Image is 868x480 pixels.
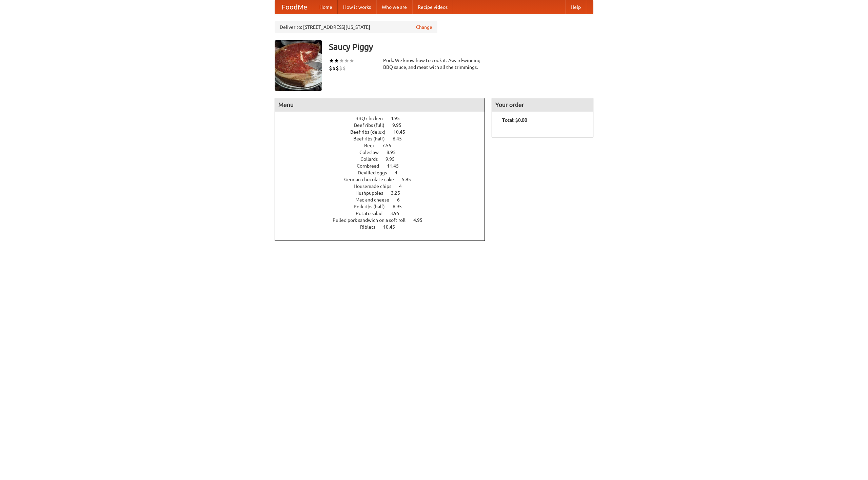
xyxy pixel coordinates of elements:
span: Hushpuppies [355,190,390,196]
span: 9.95 [386,156,401,162]
span: Pulled pork sandwich on a soft roll [333,217,412,223]
li: $ [329,64,332,72]
span: 10.45 [383,224,402,230]
a: Riblets 10.45 [360,224,408,230]
a: Help [565,0,586,14]
h3: Saucy Piggy [329,40,593,54]
span: 8.95 [387,150,402,155]
div: Pork. We know how to cook it. Award-winning BBQ sauce, and meat with all the trimmings. [383,57,485,71]
a: German chocolate cake 5.95 [344,177,423,182]
li: ★ [329,57,334,64]
span: Coleslaw [359,150,386,155]
span: Mac and cheese [355,197,396,203]
li: ★ [334,57,339,64]
a: Cornbread 11.45 [357,163,411,169]
span: Beef ribs (half) [353,136,392,141]
span: Potato salad [356,211,389,216]
li: ★ [339,57,344,64]
h4: Menu [275,98,485,112]
span: Beef ribs (full) [354,122,391,128]
img: angular.jpg [275,40,322,91]
a: Beef ribs (delux) 10.45 [350,129,418,135]
h4: Your order [492,98,593,112]
a: How it works [338,0,376,14]
li: ★ [344,57,349,64]
a: Recipe videos [412,0,453,14]
span: BBQ chicken [355,116,390,121]
span: 7.55 [382,143,398,148]
span: 4 [395,170,404,175]
span: 11.45 [387,163,406,169]
a: Beer 7.55 [364,143,404,148]
span: Riblets [360,224,382,230]
li: $ [332,64,336,72]
span: Cornbread [357,163,386,169]
a: Beef ribs (full) 9.95 [354,122,414,128]
a: Pork ribs (half) 6.95 [354,204,414,209]
span: 3.95 [390,211,406,216]
a: Collards 9.95 [360,156,407,162]
b: Total: $0.00 [502,117,527,123]
div: Deliver to: [STREET_ADDRESS][US_STATE] [275,21,437,33]
a: FoodMe [275,0,314,14]
span: German chocolate cake [344,177,401,182]
li: $ [336,64,339,72]
span: 4.95 [391,116,407,121]
a: Coleslaw 8.95 [359,150,408,155]
a: Beef ribs (half) 6.45 [353,136,414,141]
a: Home [314,0,338,14]
a: Potato salad 3.95 [356,211,412,216]
a: Change [416,24,432,31]
span: 9.95 [392,122,408,128]
a: Who we are [376,0,412,14]
span: 3.25 [391,190,407,196]
span: 6.95 [393,204,409,209]
span: 5.95 [402,177,418,182]
span: Beef ribs (delux) [350,129,392,135]
span: 6 [397,197,407,203]
li: ★ [349,57,354,64]
a: Housemade chips 4 [354,184,414,189]
a: Hushpuppies 3.25 [355,190,413,196]
span: Collards [360,156,384,162]
span: 4.95 [413,217,429,223]
span: 4 [399,184,409,189]
a: Devilled eggs 4 [358,170,410,175]
li: $ [342,64,346,72]
span: 6.45 [393,136,409,141]
a: Pulled pork sandwich on a soft roll 4.95 [333,217,435,223]
span: Housemade chips [354,184,398,189]
a: Mac and cheese 6 [355,197,412,203]
li: $ [339,64,342,72]
span: 10.45 [393,129,412,135]
span: Beer [364,143,381,148]
a: BBQ chicken 4.95 [355,116,412,121]
span: Devilled eggs [358,170,394,175]
span: Pork ribs (half) [354,204,392,209]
